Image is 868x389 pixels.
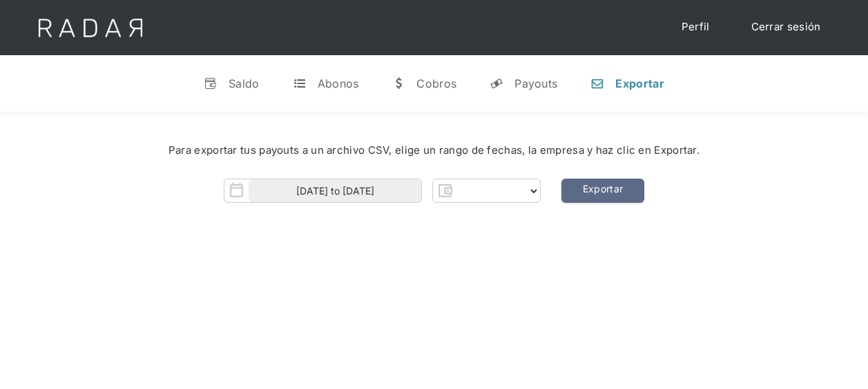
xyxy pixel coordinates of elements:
[590,77,604,90] div: n
[392,77,405,90] div: w
[204,77,218,90] div: v
[318,77,359,90] div: Abonos
[615,77,664,90] div: Exportar
[514,77,557,90] div: Payouts
[668,14,724,41] a: Perfil
[490,77,503,90] div: y
[737,14,835,41] a: Cerrar sesión
[224,179,541,203] form: Form
[229,77,260,90] div: Saldo
[41,143,827,159] div: Para exportar tus payouts a un archivo CSV, elige un rango de fechas, la empresa y haz clic en Ex...
[561,179,644,203] a: Exportar
[416,77,456,90] div: Cobros
[293,77,307,90] div: t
